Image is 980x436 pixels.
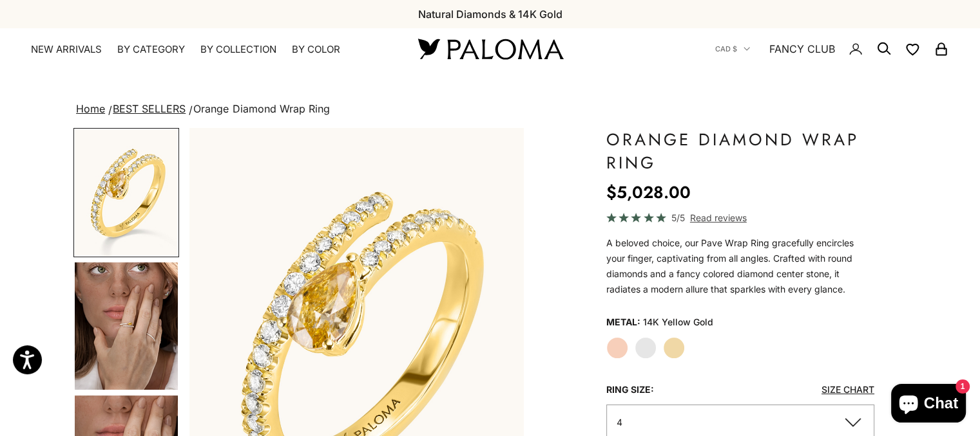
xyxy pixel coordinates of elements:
[76,102,105,115] a: Home
[606,179,691,205] sale-price: $5,028.00
[606,235,874,297] div: A beloved choice, our Pave Wrap Ring gracefully encircles your finger, captivating from all angle...
[292,43,340,56] summary: By Color
[73,100,907,118] nav: breadcrumbs
[606,128,874,174] h1: Orange Diamond Wrap Ring
[606,380,654,399] legend: Ring Size:
[418,6,562,23] p: Natural Diamonds & 14K Gold
[887,384,970,426] inbox-online-store-chat: Shopify online store chat
[643,313,713,332] variant-option-value: 14K Yellow Gold
[73,128,179,257] button: Go to item 2
[31,43,387,56] nav: Primary navigation
[200,43,276,56] summary: By Collection
[617,417,622,428] span: 4
[715,28,949,69] nav: Secondary navigation
[75,129,178,256] img: #YellowGold
[606,210,874,225] a: 5/5 Read reviews
[606,313,640,332] legend: Metal:
[113,102,186,115] a: BEST SELLERS
[31,43,102,56] a: NEW ARRIVALS
[193,102,329,115] span: Orange Diamond Wrap Ring
[690,210,747,225] span: Read reviews
[671,210,685,225] span: 5/5
[769,41,835,57] a: FANCY CLUB
[715,43,750,55] button: CAD $
[821,384,874,395] a: Size Chart
[75,262,178,390] img: #YellowGold #RoseGold #WhiteGold
[715,43,737,55] span: CAD $
[117,43,185,56] summary: By Category
[73,261,179,391] button: Go to item 4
